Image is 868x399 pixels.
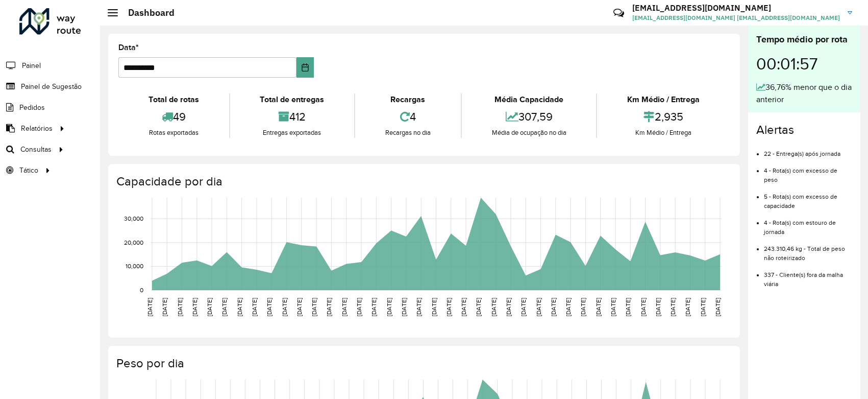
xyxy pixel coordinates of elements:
text: [DATE] [475,298,482,316]
text: [DATE] [341,298,348,316]
div: Entregas exportadas [233,128,352,138]
label: Data [118,41,139,54]
text: [DATE] [684,298,691,316]
text: [DATE] [177,298,183,316]
text: [DATE] [460,298,467,316]
text: [DATE] [386,298,392,316]
text: [DATE] [370,298,377,316]
div: Tempo médio por rota [756,33,852,46]
text: [DATE] [669,298,676,316]
text: 0 [140,287,143,293]
span: Relatórios [21,123,53,134]
div: Total de rotas [121,93,227,106]
text: [DATE] [161,298,168,316]
h3: [EMAIL_ADDRESS][DOMAIN_NAME] [632,3,840,13]
div: Média Capacidade [464,93,594,106]
span: Consultas [20,144,52,155]
div: 2,935 [600,106,727,128]
span: Painel de Sugestão [21,81,82,92]
text: [DATE] [296,298,303,316]
li: 4 - Rota(s) com excesso de peso [764,158,852,184]
li: 22 - Entrega(s) após jornada [764,142,852,158]
text: [DATE] [221,298,228,316]
div: Recargas no dia [358,128,458,138]
div: 36,76% menor que o dia anterior [756,81,852,106]
text: [DATE] [415,298,422,316]
text: [DATE] [281,298,288,316]
h4: Capacidade por dia [116,174,730,189]
text: [DATE] [356,298,362,316]
h4: Peso por dia [116,356,730,371]
span: Painel [22,60,41,71]
li: 337 - Cliente(s) fora da malha viária [764,263,852,289]
text: [DATE] [206,298,213,316]
button: Choose Date [296,57,314,78]
text: [DATE] [550,298,557,316]
div: Km Médio / Entrega [600,128,727,138]
h4: Alertas [756,123,852,137]
span: [EMAIL_ADDRESS][DOMAIN_NAME] [EMAIL_ADDRESS][DOMAIN_NAME] [632,13,840,22]
text: 10,000 [126,263,143,269]
li: 4 - Rota(s) com estouro de jornada [764,210,852,237]
div: 49 [121,106,227,128]
div: Recargas [358,93,458,106]
text: [DATE] [535,298,542,316]
li: 5 - Rota(s) com excesso de capacidade [764,184,852,210]
text: 20,000 [124,239,143,246]
text: [DATE] [700,298,706,316]
text: [DATE] [610,298,616,316]
text: [DATE] [640,298,647,316]
text: [DATE] [431,298,437,316]
text: [DATE] [191,298,198,316]
span: Tático [19,165,38,176]
div: 4 [358,106,458,128]
div: 412 [233,106,352,128]
div: Média de ocupação no dia [464,128,594,138]
a: Contato Rápido [608,2,630,24]
div: Km Médio / Entrega [600,93,727,106]
li: 243.310,46 kg - Total de peso não roteirizado [764,237,852,263]
text: [DATE] [625,298,631,316]
text: [DATE] [714,298,721,316]
text: [DATE] [236,298,243,316]
span: Pedidos [19,102,45,113]
div: Total de entregas [233,93,352,106]
div: Rotas exportadas [121,128,227,138]
text: [DATE] [311,298,317,316]
text: [DATE] [595,298,602,316]
div: 00:01:57 [756,46,852,81]
text: [DATE] [580,298,586,316]
text: [DATE] [505,298,512,316]
text: [DATE] [565,298,572,316]
text: [DATE] [490,298,497,316]
text: 30,000 [124,215,143,222]
text: [DATE] [655,298,661,316]
text: [DATE] [266,298,272,316]
text: [DATE] [146,298,153,316]
div: 307,59 [464,106,594,128]
text: [DATE] [251,298,258,316]
text: [DATE] [520,298,527,316]
h2: Dashboard [118,7,175,18]
text: [DATE] [401,298,407,316]
text: [DATE] [326,298,332,316]
text: [DATE] [445,298,452,316]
